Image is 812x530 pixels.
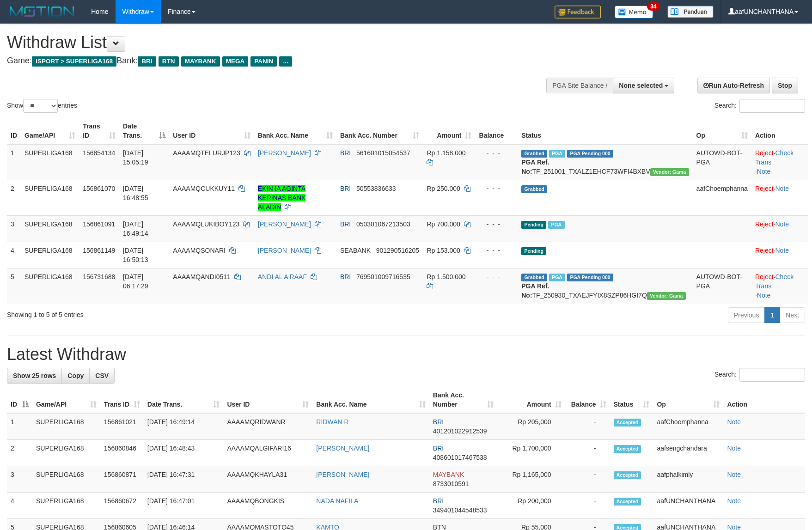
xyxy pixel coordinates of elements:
[775,185,789,192] a: Note
[123,273,148,290] span: [DATE] 06:17:29
[144,387,224,413] th: Date Trans.: activate to sort column ascending
[21,242,79,268] td: SUPERLIGA168
[546,78,613,93] div: PGA Site Balance /
[340,247,371,254] span: SEABANK
[755,149,774,157] a: Reject
[223,493,312,519] td: AAAAMQBONGKIS
[433,427,487,435] span: Copy 401201022912539 to clipboard
[336,118,423,144] th: Bank Acc. Number: activate to sort column ascending
[497,466,565,493] td: Rp 1,165,000
[100,413,144,440] td: 156861021
[7,387,32,413] th: ID: activate to sort column descending
[100,440,144,466] td: 156860846
[727,445,741,452] a: Note
[83,247,115,254] span: 156861149
[521,158,549,175] b: PGA Ref. No:
[159,56,179,67] span: BTN
[757,168,771,175] a: Note
[173,220,239,228] span: AAAAMQLUKIBOY123
[173,149,240,157] span: AAAAMQTELURJP123
[567,150,613,158] span: PGA Pending
[751,215,808,242] td: ·
[119,118,169,144] th: Date Trans.: activate to sort column descending
[250,56,277,67] span: PANIN
[169,118,254,144] th: User ID: activate to sort column ascending
[173,273,231,280] span: AAAAMQANDI0511
[223,387,312,413] th: User ID: activate to sort column ascending
[7,144,21,180] td: 1
[667,6,714,18] img: panduan.png
[21,268,79,304] td: SUPERLIGA168
[475,118,518,144] th: Balance
[7,33,532,52] h1: Withdraw List
[614,419,641,426] span: Accepted
[427,247,460,254] span: Rp 153.000
[356,220,410,228] span: Copy 050301067213503 to clipboard
[7,56,532,66] h4: Game: Bank:
[518,118,692,144] th: Status
[518,144,692,180] td: TF_251001_TXALZ1EHCF73WFI4BXBV
[258,273,307,280] a: ANDI AL A RAAF
[223,466,312,493] td: AAAAMQKHAYLA31
[521,282,549,299] b: PGA Ref. No:
[7,99,77,113] label: Show entries
[258,247,311,254] a: [PERSON_NAME]
[356,149,410,157] span: Copy 561601015054537 to clipboard
[32,413,100,440] td: SUPERLIGA168
[223,413,312,440] td: AAAAMQRIDWANR
[755,185,774,192] a: Reject
[775,247,789,254] a: Note
[67,372,84,379] span: Copy
[254,118,336,144] th: Bank Acc. Name: activate to sort column ascending
[181,56,220,67] span: MAYBANK
[340,220,351,228] span: BRI
[613,78,674,93] button: None selected
[739,368,805,382] input: Search:
[764,307,780,323] a: 1
[427,273,465,280] span: Rp 1.500.000
[7,466,32,493] td: 3
[258,149,311,157] a: [PERSON_NAME]
[647,292,686,300] span: Vendor URL: https://trx31.1velocity.biz
[7,215,21,242] td: 3
[723,387,805,413] th: Action
[32,466,100,493] td: SUPERLIGA168
[549,150,565,158] span: Marked by aafsengchandara
[755,273,774,280] a: Reject
[7,180,21,215] td: 2
[727,497,741,505] a: Note
[693,180,751,215] td: aafChoemphanna
[727,471,741,478] a: Note
[83,185,115,192] span: 156861070
[21,180,79,215] td: SUPERLIGA168
[83,220,115,228] span: 156861091
[23,99,58,113] select: Showentries
[100,387,144,413] th: Trans ID: activate to sort column ascending
[7,306,331,319] div: Showing 1 to 5 of 5 entries
[751,180,808,215] td: ·
[653,413,723,440] td: aafChoemphanna
[479,272,514,281] div: - - -
[7,440,32,466] td: 2
[755,220,774,228] a: Reject
[610,387,653,413] th: Status: activate to sort column ascending
[100,493,144,519] td: 156860672
[138,56,156,67] span: BRI
[693,144,751,180] td: AUTOWD-BOT-PGA
[123,149,148,166] span: [DATE] 15:05:19
[7,5,77,18] img: MOTION_logo.png
[173,247,226,254] span: AAAAMQSONARI
[615,6,653,18] img: Button%20Memo.svg
[13,372,56,379] span: Show 25 rows
[7,345,805,364] h1: Latest Withdraw
[7,493,32,519] td: 4
[521,221,546,229] span: Pending
[316,418,348,426] a: RIDWAN R
[565,387,610,413] th: Balance: activate to sort column ascending
[173,185,235,192] span: AAAAMQCUKKUY11
[614,498,641,506] span: Accepted
[565,440,610,466] td: -
[697,78,770,93] a: Run Auto-Refresh
[7,242,21,268] td: 4
[223,440,312,466] td: AAAAMQALGIFARI16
